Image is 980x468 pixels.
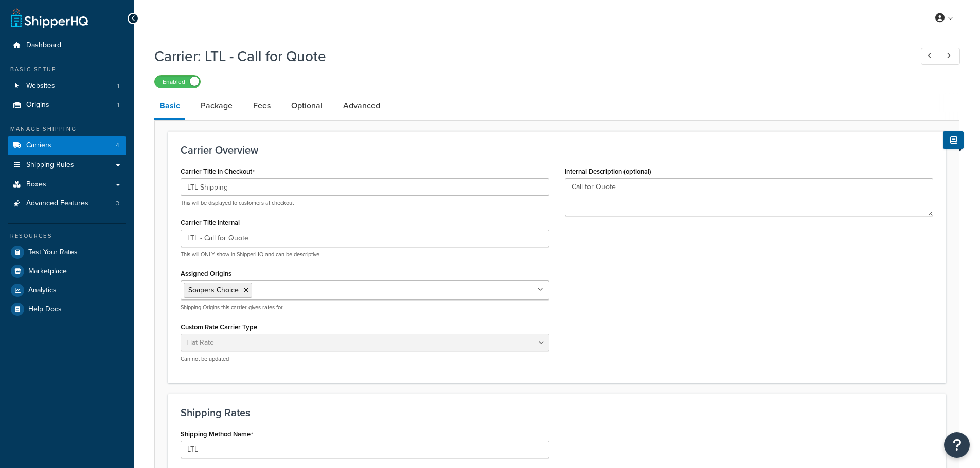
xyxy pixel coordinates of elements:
p: This will ONLY show in ShipperHQ and can be descriptive [181,251,549,258]
span: 1 [117,82,119,90]
span: Soapers Choice [188,285,239,295]
span: Boxes [26,180,46,189]
span: Origins [26,101,49,109]
span: Help Docs [28,305,62,314]
h3: Shipping Rates [181,407,933,418]
a: Fees [248,93,276,118]
li: Origins [8,96,126,115]
li: Websites [8,77,126,96]
button: Show Help Docs [943,131,964,149]
span: Marketplace [28,267,67,276]
span: Test Your Rates [28,248,78,257]
a: Previous Record [921,48,941,65]
span: Dashboard [26,41,61,50]
a: Analytics [8,281,126,299]
li: Carriers [8,136,126,155]
div: Resources [8,232,126,240]
div: Basic Setup [8,65,126,74]
span: Analytics [28,286,57,295]
label: Carrier Title Internal [181,219,240,227]
a: Basic [154,93,185,120]
label: Carrier Title in Checkout [181,167,255,176]
label: Enabled [155,76,200,88]
label: Custom Rate Carrier Type [181,323,257,331]
p: Can not be updated [181,355,549,363]
span: 3 [116,199,119,208]
p: This will be displayed to customers at checkout [181,199,549,207]
span: 4 [116,141,119,150]
button: Open Resource Center [944,432,970,458]
a: Shipping Rules [8,156,126,175]
a: Package [195,93,238,118]
a: Boxes [8,175,126,194]
a: Next Record [940,48,960,65]
span: Carriers [26,141,51,150]
span: 1 [117,101,119,109]
h3: Carrier Overview [181,144,933,156]
a: Origins1 [8,96,126,115]
li: Advanced Features [8,194,126,213]
a: Marketplace [8,262,126,280]
a: Carriers4 [8,136,126,155]
div: Manage Shipping [8,125,126,134]
label: Shipping Method Name [181,430,253,438]
a: Advanced [338,93,385,118]
a: Help Docs [8,300,126,319]
span: Websites [26,82,55,90]
a: Test Your Rates [8,243,126,261]
a: Dashboard [8,36,126,55]
a: Advanced Features3 [8,194,126,213]
span: Shipping Rules [26,161,74,170]
textarea: Call for Quote [565,178,934,216]
p: Shipping Origins this carrier gives rates for [181,304,549,311]
a: Websites1 [8,77,126,96]
label: Assigned Origins [181,270,231,277]
span: Advanced Features [26,199,88,208]
h1: Carrier: LTL - Call for Quote [154,46,902,66]
a: Optional [286,93,328,118]
label: Internal Description (optional) [565,167,651,175]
